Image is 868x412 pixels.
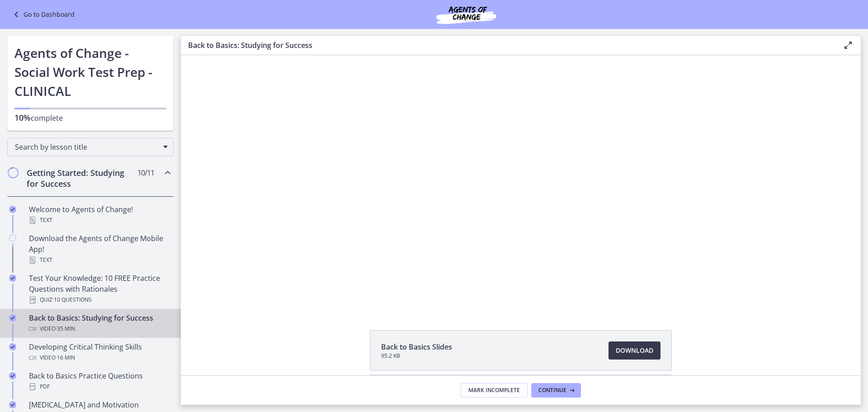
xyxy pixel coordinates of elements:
div: Download the Agents of Change Mobile App! [29,233,170,265]
span: · 16 min [56,352,75,363]
h3: Back to Basics: Studying for Success [188,40,828,51]
div: Back to Basics: Studying for Success [29,313,170,334]
a: Download [609,341,660,360]
div: Quiz [29,294,170,305]
div: Back to Basics Practice Questions [29,370,170,392]
i: Completed [9,343,16,350]
div: Search by lesson title [7,138,174,156]
span: Mark Incomplete [468,387,520,394]
div: Developing Critical Thinking Skills [29,341,170,363]
button: Continue [531,383,581,398]
i: Completed [9,401,16,408]
i: Completed [9,372,16,379]
span: 10% [14,112,31,123]
div: Welcome to Agents of Change! [29,204,170,226]
div: Test Your Knowledge: 10 FREE Practice Questions with Rationales [29,273,170,305]
img: Agents of Change [412,4,520,25]
i: Completed [9,206,16,213]
span: Download [616,345,653,356]
span: · 10 Questions [52,294,92,305]
div: Video [29,352,170,363]
iframe: Video Lesson [181,55,861,309]
i: Completed [9,275,16,282]
span: 10 / 11 [137,167,154,178]
span: 95.2 KB [381,352,452,360]
i: Completed [9,314,16,322]
span: Search by lesson title [15,142,159,152]
a: Go to Dashboard [11,9,75,20]
p: complete [14,112,166,123]
div: Video [29,323,170,334]
div: Text [29,255,170,265]
span: Back to Basics Slides [381,341,452,352]
h1: Agents of Change - Social Work Test Prep - CLINICAL [14,43,166,100]
div: Text [29,215,170,226]
button: Mark Incomplete [461,383,528,398]
span: · 35 min [56,323,75,334]
span: Continue [538,387,566,394]
div: PDF [29,381,170,392]
h2: Getting Started: Studying for Success [27,167,137,189]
